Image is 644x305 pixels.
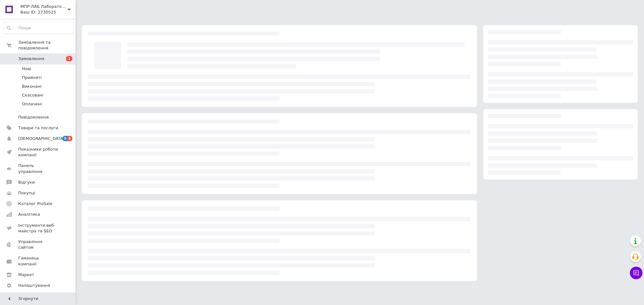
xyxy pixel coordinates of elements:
[18,212,40,217] span: Аналітика
[18,190,35,196] span: Покупці
[18,125,58,131] span: Товари та послуги
[18,272,34,278] span: Маркет
[18,223,58,234] span: Інструменти веб-майстра та SEO
[18,283,50,288] span: Налаштування
[18,255,58,267] span: Гаманець компанії
[20,9,75,15] div: Ваш ID: 2730525
[20,4,68,9] span: МПР-ЛАБ Лабораторне Обладнання
[630,267,642,279] button: Чат з покупцем
[63,136,68,141] span: 5
[18,114,49,120] span: Повідомлення
[22,66,31,72] span: Нові
[22,75,42,80] span: Прийняті
[18,56,44,62] span: Замовлення
[18,40,75,51] span: Замовлення та повідомлення
[18,180,35,185] span: Відгуки
[18,147,58,158] span: Показники роботи компанії
[22,84,42,89] span: Виконані
[3,22,74,34] input: Пошук
[67,136,72,141] span: 8
[66,56,72,61] span: 1
[18,163,58,174] span: Панель управління
[18,201,52,207] span: Каталог ProSale
[18,136,65,141] span: [DEMOGRAPHIC_DATA]
[18,239,58,250] span: Управління сайтом
[22,92,43,98] span: Скасовані
[22,101,42,107] span: Оплачені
